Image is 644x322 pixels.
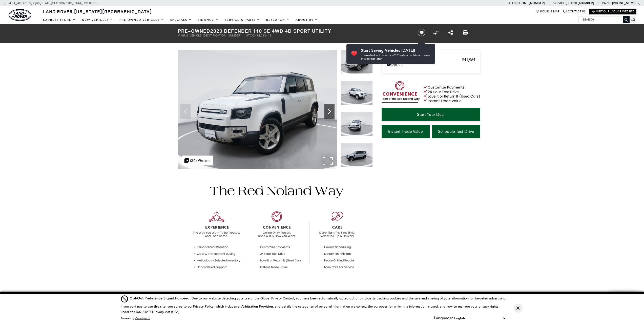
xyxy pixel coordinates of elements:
select: Language Select [453,315,507,321]
a: Specials [167,15,195,24]
span: Parts [602,1,611,5]
div: Powered by [121,317,150,320]
h1: 2020 Defender 110 SE 4WD 4D Sport Utility [178,28,409,34]
span: VIN: [178,34,183,37]
img: Used 2020 Fuji White Land Rover SE image 2 [341,81,373,105]
a: [PHONE_NUMBER] [516,1,545,5]
p: If you continue to use this site, you agree to our , which includes an , and details the categori... [121,305,498,314]
img: Used 2020 Fuji White Land Rover SE image 3 [341,112,373,136]
a: Visit Our Jaguar Website [592,10,634,13]
a: New Vehicles [79,15,116,24]
a: Instant Trade Value [382,125,430,138]
a: Retailer Selling Price $41,964 [387,58,475,62]
div: Next [324,104,335,119]
a: Start Your Deal [382,108,480,121]
a: Print this Pre-Owned 2020 Defender 110 SE 4WD 4D Sport Utility [463,30,468,36]
a: EXPRESS STORE [40,15,79,24]
a: [PHONE_NUMBER] [612,1,640,5]
a: Details [387,62,475,67]
span: Stock: [246,34,257,37]
span: [US_VEHICLE_IDENTIFICATION_NUMBER] [183,34,241,37]
span: UL033443 [257,34,271,37]
button: Save vehicle [416,29,427,37]
a: Schedule Test Drive [432,125,480,138]
strong: Arbitration Provision [241,304,273,309]
img: Land Rover [9,9,31,21]
a: Contact Us [563,10,586,13]
a: [STREET_ADDRESS] • [US_STATE][GEOGRAPHIC_DATA], CO 80905 [4,1,98,5]
img: Used 2020 Fuji White Land Rover SE image 4 [341,143,373,167]
span: Sales [507,1,516,5]
input: Search [579,16,629,23]
a: Privacy Policy [193,305,214,308]
a: Finance [195,15,222,24]
span: Land Rover [US_STATE][GEOGRAPHIC_DATA] [43,8,152,14]
a: [PHONE_NUMBER] [566,1,594,5]
img: Used 2020 Fuji White Land Rover SE image 1 [341,50,373,74]
span: Service [553,1,565,5]
span: Start Your Deal [417,112,445,117]
div: (34) Photos [182,156,213,165]
a: ComplyAuto [135,317,150,320]
button: Compare vehicle [432,29,440,36]
span: Instant Trade Value [388,129,423,134]
span: Retailer Selling Price [387,58,462,62]
a: Research [263,15,293,24]
div: Language: [434,316,453,320]
span: Schedule Test Drive [438,129,474,134]
button: Close Button [514,304,523,313]
u: Privacy Policy [193,304,214,309]
a: About Us [293,15,321,24]
a: Hours & Map [535,10,559,13]
nav: Main Navigation [40,15,321,24]
a: Share this Pre-Owned 2020 Defender 110 SE 4WD 4D Sport Utility [448,30,453,36]
a: land-rover [9,9,31,21]
a: Service & Parts [222,15,263,24]
a: Pre-Owned Vehicles [116,15,167,24]
span: $41,964 [462,58,475,62]
div: Due to our website detecting your use of the Global Privacy Control, you have been automatically ... [130,296,507,301]
strong: Pre-Owned [178,27,210,34]
a: Land Rover [US_STATE][GEOGRAPHIC_DATA] [40,8,155,14]
img: Used 2020 Fuji White Land Rover SE image 1 [178,50,337,169]
span: Opt-Out Preference Signal Honored . [130,296,192,301]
